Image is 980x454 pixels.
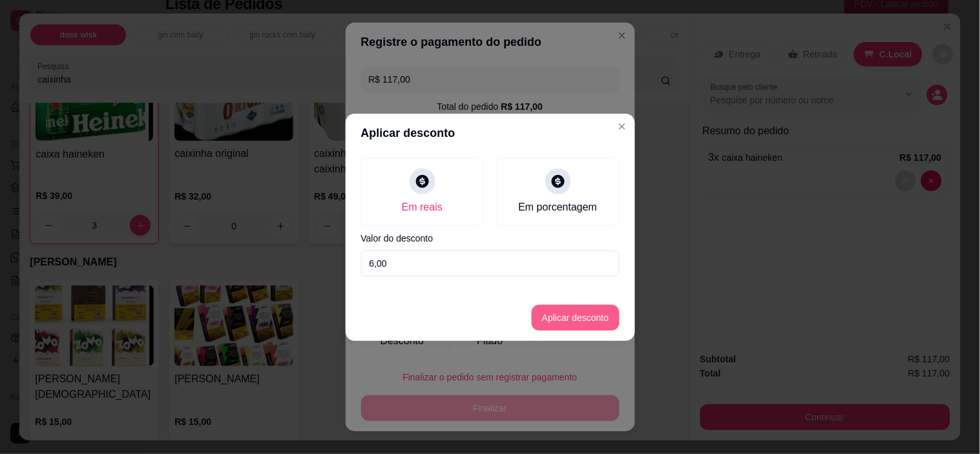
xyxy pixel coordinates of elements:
[519,200,598,215] div: Em porcentagem
[402,200,443,215] div: Em reais
[346,114,635,152] header: Aplicar desconto
[612,116,632,137] button: Close
[361,234,620,243] label: Valor do desconto
[532,305,620,331] button: Aplicar desconto
[361,251,620,276] input: Valor do desconto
